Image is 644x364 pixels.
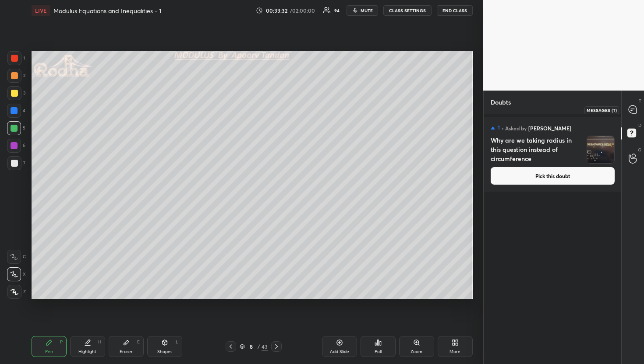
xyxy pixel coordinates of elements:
img: 1757067078XB5JFN.jpg [587,136,614,163]
div: 3 [7,86,25,100]
div: Poll [375,350,382,354]
div: E [137,340,140,344]
div: Messages (T) [584,106,619,114]
div: 43 [262,343,268,350]
p: D [638,122,641,129]
h4: Modulus Equations and Inequalities - 1 [53,7,161,15]
div: 5 [7,121,25,135]
h5: • Asked by [502,124,527,132]
div: 1 [7,51,25,65]
p: T [639,98,641,104]
div: 94 [334,8,340,13]
div: 7 [7,156,25,170]
div: More [449,350,460,354]
div: P [60,340,63,344]
div: X [7,267,26,281]
div: 2 [7,69,25,83]
div: Highlight [78,350,96,354]
div: H [98,340,101,344]
p: G [638,147,641,153]
div: 8 [247,344,255,349]
h5: 1 [498,124,500,131]
div: Pen [45,350,53,354]
h5: [PERSON_NAME] [528,124,571,132]
div: 6 [7,139,25,153]
div: / [257,344,260,349]
button: mute [347,5,378,16]
div: Add Slide [330,350,349,354]
div: Shapes [157,350,172,354]
div: grid [484,114,622,364]
button: CLASS SETTINGS [383,5,432,16]
button: END CLASS [437,5,473,16]
h4: Why are we taking radius in this question instead of circumference [491,136,583,164]
div: C [7,250,26,264]
p: Doubts [484,91,518,114]
div: L [176,340,178,344]
span: mute [361,7,373,14]
div: LIVE [32,5,50,16]
div: Zoom [410,350,422,354]
div: Eraser [120,350,133,354]
div: Z [7,285,26,299]
button: Pick this doubt [491,167,615,185]
div: 4 [7,104,25,118]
